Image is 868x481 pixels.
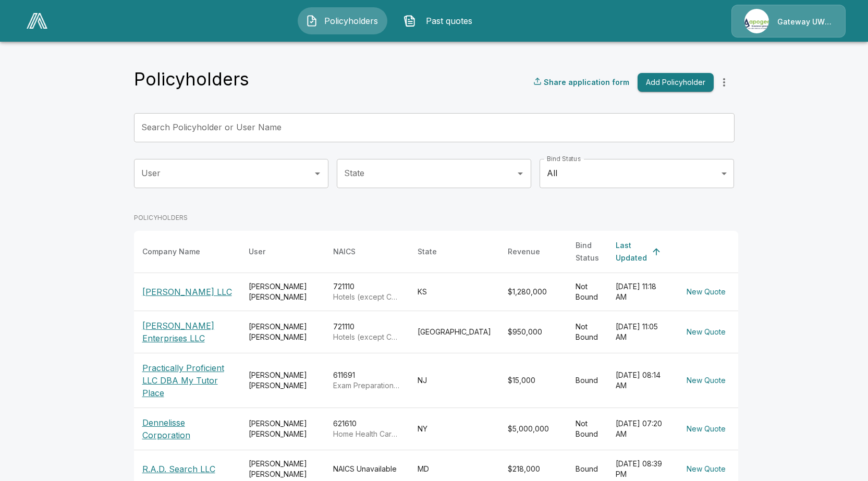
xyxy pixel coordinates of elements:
[310,166,325,181] button: Open
[547,154,581,163] label: Bind Status
[409,273,499,311] td: KS
[142,416,232,441] p: Dennelisse Corporation
[633,73,714,92] a: Add Policyholder
[499,353,567,408] td: $15,000
[249,322,316,342] div: [PERSON_NAME] [PERSON_NAME]
[305,15,318,27] img: Policyholders Icon
[249,370,316,391] div: [PERSON_NAME] [PERSON_NAME]
[409,311,499,353] td: [GEOGRAPHIC_DATA]
[333,418,401,439] div: 621610
[298,7,387,34] button: Policyholders IconPolicyholders
[409,353,499,408] td: NJ
[249,245,265,258] div: User
[638,73,714,92] button: Add Policyholder
[607,311,674,353] td: [DATE] 11:05 AM
[508,245,540,258] div: Revenue
[249,459,316,479] div: [PERSON_NAME] [PERSON_NAME]
[249,281,316,302] div: [PERSON_NAME] [PERSON_NAME]
[499,408,567,450] td: $5,000,000
[420,15,478,27] span: Past quotes
[682,371,730,390] button: New Quote
[607,273,674,311] td: [DATE] 11:18 AM
[682,323,730,342] button: New Quote
[418,245,437,258] div: State
[333,429,401,439] p: Home Health Care Services
[567,353,607,408] td: Bound
[27,13,47,29] img: AA Logo
[567,408,607,450] td: Not Bound
[540,159,734,188] div: All
[499,311,567,353] td: $950,000
[134,213,738,223] p: POLICYHOLDERS
[333,292,401,302] p: Hotels (except Casino Hotels) and Motels
[616,239,647,264] div: Last Updated
[714,72,735,93] button: more
[322,15,380,27] span: Policyholders
[134,68,249,90] h4: Policyholders
[682,460,730,479] button: New Quote
[513,166,528,181] button: Open
[404,15,416,27] img: Past quotes Icon
[142,362,232,399] p: Practically Proficient LLC DBA My Tutor Place
[142,463,232,475] p: R.A.D. Search LLC
[333,281,401,302] div: 721110
[567,273,607,311] td: Not Bound
[142,319,232,344] p: [PERSON_NAME] Enterprises LLC
[142,245,200,258] div: Company Name
[249,418,316,439] div: [PERSON_NAME] [PERSON_NAME]
[544,77,629,88] p: Share application form
[607,353,674,408] td: [DATE] 08:14 AM
[682,282,730,302] button: New Quote
[333,380,401,391] p: Exam Preparation and Tutoring
[333,332,401,342] p: Hotels (except Casino Hotels) and Motels
[607,408,674,450] td: [DATE] 07:20 AM
[499,273,567,311] td: $1,280,000
[333,370,401,391] div: 611691
[682,420,730,439] button: New Quote
[567,311,607,353] td: Not Bound
[567,231,607,273] th: Bind Status
[333,245,356,258] div: NAICS
[409,408,499,450] td: NY
[396,7,485,34] button: Past quotes IconPast quotes
[142,286,232,298] p: [PERSON_NAME] LLC
[333,322,401,342] div: 721110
